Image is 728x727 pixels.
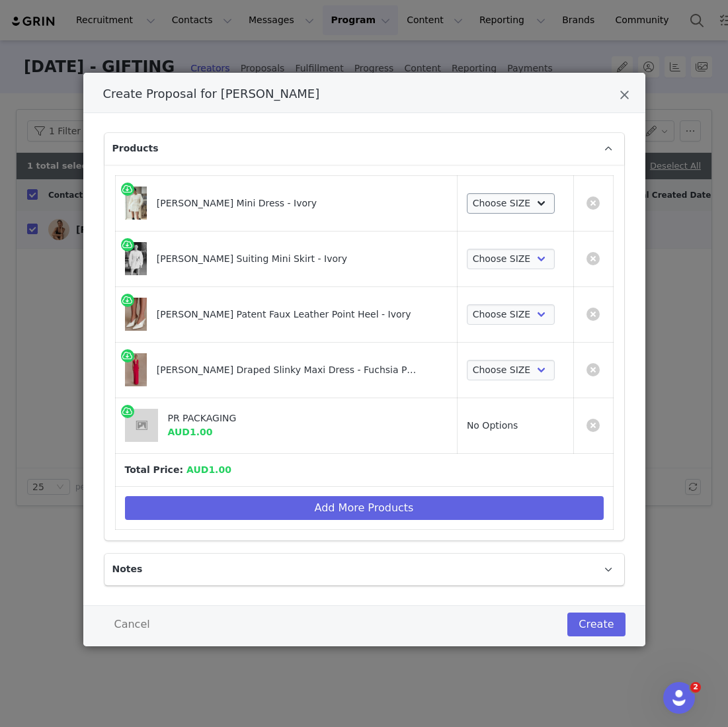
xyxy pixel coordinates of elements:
button: Add More Products [125,496,604,520]
b: Total Price: [125,464,183,475]
span: Products [112,142,159,155]
iframe: Intercom live chat [663,682,695,714]
img: placeholder-square.jpeg [125,409,158,442]
span: AUD1.00 [186,464,231,475]
div: [PERSON_NAME] Mini Dress - Ivory [157,196,419,210]
span: Create Proposal for [PERSON_NAME] [103,87,320,101]
img: 250811_MESHKI_SEIDLER_12_2138x_da088944-85b8-4d98-8a51-571b382b834a.jpg [125,242,147,275]
span: AUD1.00 [168,427,213,437]
button: Cancel [103,613,161,636]
div: [PERSON_NAME] Patent Faux Leather Point Heel - Ivory [157,308,419,321]
div: No Options [467,419,518,433]
div: [PERSON_NAME] Suiting Mini Skirt - Ivory [157,252,419,266]
img: 250819_MESHKI_WomeninPowerDay1_06_338.jpg [125,298,147,331]
div: Create Proposal for Shan Kerr [83,73,645,646]
img: 250807_MESHKI_Bridal5_15_713.jpg [125,353,147,386]
span: Notes [112,562,143,576]
img: 250811_MESHKI_SEIDLER_12_2232x_b23e1010-8b1e-41c7-a9ff-d594505830fe.jpg [125,187,147,220]
button: Create [567,613,625,636]
button: Close [620,89,629,105]
div: PR PACKAGING [168,411,420,425]
div: [PERSON_NAME] Draped Slinky Maxi Dress - Fuchsia Pink [157,363,419,377]
span: 2 [690,682,701,693]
